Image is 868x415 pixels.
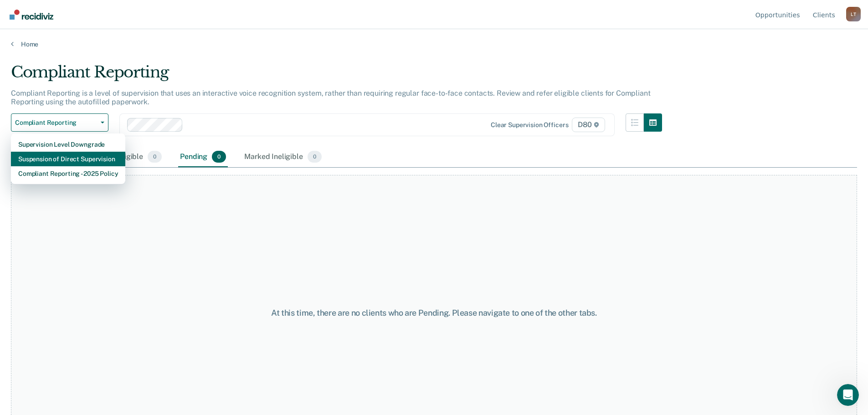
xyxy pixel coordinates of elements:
div: Compliant Reporting - 2025 Policy [18,166,118,181]
span: 0 [308,151,322,163]
div: L T [846,7,861,21]
span: 0 [148,151,162,163]
iframe: Intercom live chat [837,384,859,406]
div: Dropdown Menu [11,133,125,184]
div: Marked Ineligible0 [242,147,324,167]
div: Suspension of Direct Supervision [18,152,118,166]
span: D80 [572,118,605,132]
img: Recidiviz [10,10,53,20]
div: Supervision Level Downgrade [18,137,118,152]
div: Almost Eligible0 [90,147,164,167]
div: Compliant Reporting [11,63,662,89]
a: Home [11,40,857,48]
div: Pending0 [178,147,228,167]
button: Profile dropdown button [846,7,861,21]
span: 0 [212,151,226,163]
div: Clear supervision officers [491,121,568,129]
button: Compliant Reporting [11,113,108,132]
div: At this time, there are no clients who are Pending. Please navigate to one of the other tabs. [223,308,646,318]
span: Compliant Reporting [15,119,97,127]
p: Compliant Reporting is a level of supervision that uses an interactive voice recognition system, ... [11,89,650,106]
